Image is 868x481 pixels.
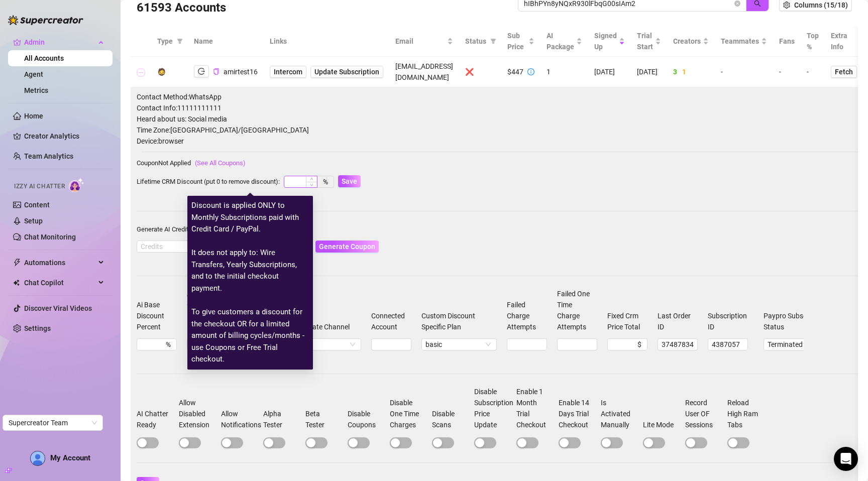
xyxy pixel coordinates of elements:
label: Fixed Crm Price Total [607,310,647,332]
span: Intercom [274,66,302,77]
a: Intercom [270,66,306,78]
a: Discover Viral Videos [24,304,92,312]
td: 1 [540,57,588,87]
span: Lifetime CRM Discount (put 0 to remove discount): [137,178,280,185]
label: Disable Coupons [348,408,388,430]
label: Lite Mode [643,419,680,430]
span: Fetch [835,68,853,76]
button: Collapse row [137,68,145,76]
a: All Accounts [24,54,64,62]
label: Is Activated Manually [601,397,641,430]
span: close-circle [734,1,740,7]
th: Links [264,26,389,57]
th: Top % [801,26,825,57]
button: Is Activated Manually [601,437,623,448]
span: filter [177,38,183,44]
input: Subscription ID [708,339,747,350]
label: App Update Channel [286,321,356,332]
span: Terminated [768,339,835,350]
button: Beta Tester [305,437,328,448]
span: Generate AI Credits Coupon: [137,225,216,233]
label: Beta Tester [305,408,346,430]
span: down [310,183,313,187]
a: Home [24,112,43,120]
button: Record User OF Sessions [685,437,707,448]
span: 3 [673,68,677,76]
span: thunderbolt [13,259,21,267]
span: up [310,177,313,181]
label: Allow Disabled Extension [179,397,219,430]
span: Discount is applied ONLY to Monthly Subscriptions paid with Credit Card / PayPal. It does not app... [191,201,304,364]
span: Automations [24,255,95,271]
span: Increase Value [306,176,317,182]
button: Alpha Tester [263,437,285,448]
span: AI Package [547,30,574,52]
th: Name [188,26,264,57]
button: AI Chatter Ready [137,437,159,448]
span: Admin [24,34,95,50]
input: Credits [137,241,196,252]
button: Save [338,175,361,187]
img: AI Chatter [69,178,84,192]
th: Trial Start [631,26,667,57]
a: Agent [24,70,43,78]
span: Save [342,177,357,185]
span: Trial Start [637,30,653,52]
button: Disable Scans [432,437,454,448]
label: Ai Commission Discount Percent [187,288,232,332]
label: Enable 1 Month Trial Checkout [516,386,557,430]
span: Decrease Value [306,182,317,187]
input: Last Order ID [658,339,697,350]
label: Last Order ID [658,310,698,332]
label: Custom Discount Specific Plan [421,310,497,332]
span: amirtest16 [224,68,258,76]
span: logout [198,68,205,75]
th: Email [389,26,459,57]
button: Disable One Time Charges [390,437,412,448]
label: Connected Account [371,310,411,332]
button: Disable Subscription Price Update [474,437,496,448]
label: Enable 14 Days Trial Checkout [559,397,599,430]
span: crown [13,38,21,46]
span: Signed Up [594,30,617,52]
span: Izzy AI Chatter [14,182,65,191]
div: $447 [507,66,523,77]
img: AD_cMMTxCeTpmN1d5MnKJ1j-_uXZCpTKapSSqNGg4PyXtR_tCW7gZXTNmFz2tpVv9LSyNV7ff1CaS4f4q0HLYKULQOwoM5GQR... [31,451,45,465]
span: My Account [50,453,90,462]
div: % [317,176,334,188]
span: filter [175,34,185,49]
label: Paypro Subscription Status [764,310,839,332]
th: Signed Up [588,26,631,57]
label: Allow Notifications [221,408,261,430]
a: Creator Analytics [24,128,104,144]
th: Creators [667,26,715,57]
button: Reload High Ram Tabs [727,437,749,448]
span: Chat Copilot [24,275,95,291]
span: Creators [673,36,701,47]
input: Failed Charge Attempts [507,339,547,350]
a: Metrics [24,86,48,94]
th: AI Package [540,26,588,57]
label: AI Chatter Ready [137,408,177,430]
span: Sub Price [507,30,526,52]
label: Disable Subscription Price Update [474,386,514,430]
div: 🧔 [157,66,166,77]
a: Team Analytics [24,152,73,160]
span: Coupon Not Applied [137,159,191,167]
span: setting [783,2,790,9]
button: Copy Account UID [213,68,220,75]
a: (See All Coupons) [195,159,246,167]
input: Fixed Crm Price Total [611,339,635,350]
span: Type [157,36,173,47]
label: Disable One Time Charges [390,397,430,430]
a: Content [24,201,50,209]
label: Alpha Tester [263,408,303,430]
th: Extra Info [825,26,863,57]
th: Teammates [715,26,773,57]
label: Reload High Ram Tabs [727,397,768,430]
span: build [5,467,12,474]
span: Status [465,36,486,47]
th: Fans [773,26,801,57]
span: Teammates [721,36,759,47]
button: Fetch [831,66,857,78]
